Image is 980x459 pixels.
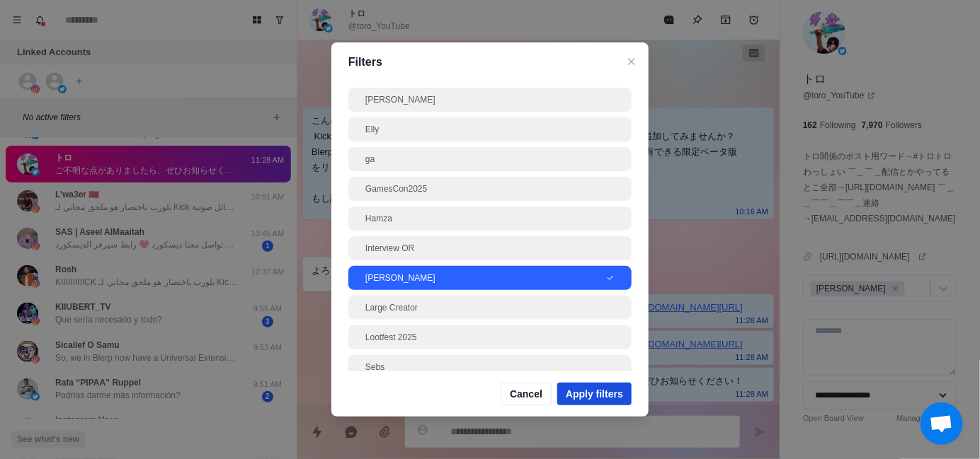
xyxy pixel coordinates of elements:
[365,153,615,165] div: ga
[365,331,615,344] div: Lootfest 2025
[557,383,632,405] button: Apply filters
[365,242,615,255] div: Interview OR
[365,272,606,284] div: [PERSON_NAME]
[348,54,632,71] p: Filters
[365,182,615,195] div: GamesCon2025
[623,53,640,70] button: Close
[921,402,963,445] a: Open chat
[365,301,615,314] div: Large Creator
[365,361,615,373] div: Sebs
[365,93,615,106] div: [PERSON_NAME]
[365,123,615,136] div: Elly
[501,383,552,405] button: Cancel
[365,212,615,225] div: Hamza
